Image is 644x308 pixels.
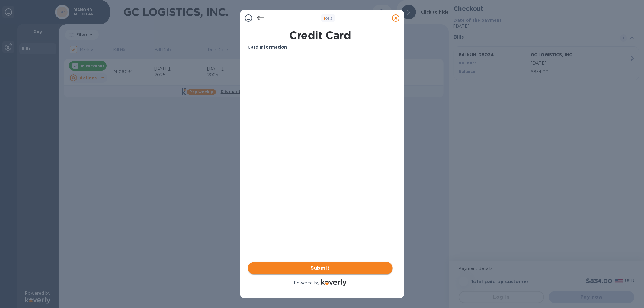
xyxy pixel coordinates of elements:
b: of 3 [324,16,333,21]
img: Logo [321,279,347,286]
h1: Credit Card [245,29,395,42]
p: Powered by [294,280,319,286]
button: Submit [248,262,393,274]
span: 1 [324,16,325,21]
b: Card Information [248,45,287,49]
span: Submit [253,265,388,272]
iframe: Your browser does not support iframes [248,55,393,146]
